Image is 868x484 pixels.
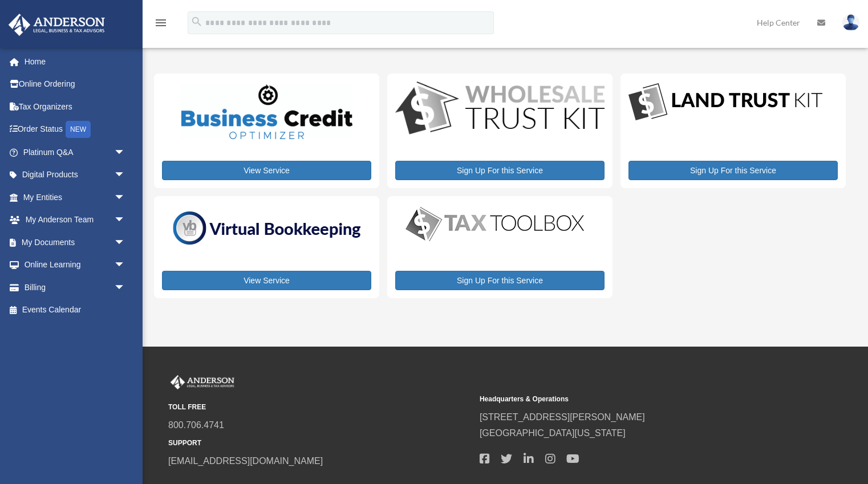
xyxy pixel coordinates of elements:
a: My Entitiesarrow_drop_down [8,186,143,209]
small: TOLL FREE [168,401,472,413]
span: arrow_drop_down [114,209,137,232]
span: arrow_drop_down [114,164,137,187]
a: Sign Up For this Service [395,271,605,290]
i: menu [154,16,168,30]
a: Billingarrow_drop_down [8,276,143,299]
a: [EMAIL_ADDRESS][DOMAIN_NAME] [168,456,323,466]
img: User Pic [842,14,859,31]
span: arrow_drop_down [114,231,137,254]
a: Home [8,50,143,73]
a: Order StatusNEW [8,118,143,141]
a: Platinum Q&Aarrow_drop_down [8,141,143,164]
a: [STREET_ADDRESS][PERSON_NAME] [480,412,645,422]
span: arrow_drop_down [114,141,137,164]
a: 800.706.4741 [168,420,224,430]
img: Anderson Advisors Platinum Portal [5,14,108,36]
img: LandTrust_lgo-1.jpg [628,82,822,123]
img: WS-Trust-Kit-lgo-1.jpg [395,82,605,137]
a: My Documentsarrow_drop_down [8,231,143,254]
a: Digital Productsarrow_drop_down [8,164,137,186]
a: Sign Up For this Service [628,161,838,180]
a: View Service [162,161,371,180]
small: SUPPORT [168,437,472,449]
a: My Anderson Teamarrow_drop_down [8,209,143,231]
span: arrow_drop_down [114,254,137,277]
small: Headquarters & Operations [480,393,783,405]
a: Online Ordering [8,73,143,96]
a: Events Calendar [8,299,143,322]
span: arrow_drop_down [114,276,137,299]
div: NEW [66,121,91,138]
a: Online Learningarrow_drop_down [8,254,143,276]
a: menu [154,20,168,30]
a: Sign Up For this Service [395,161,605,180]
span: arrow_drop_down [114,186,137,209]
img: taxtoolbox_new-1.webp [395,204,595,244]
a: [GEOGRAPHIC_DATA][US_STATE] [480,428,626,438]
a: Tax Organizers [8,95,143,118]
a: View Service [162,271,371,290]
i: search [190,15,203,28]
img: Anderson Advisors Platinum Portal [168,375,237,390]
